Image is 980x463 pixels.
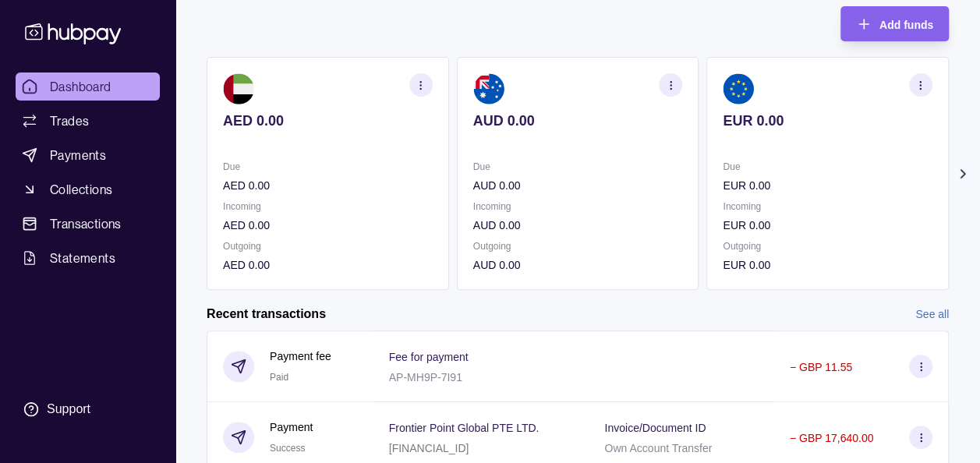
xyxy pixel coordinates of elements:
p: AED 0.00 [223,256,433,274]
span: Paid [270,372,288,383]
p: Incoming [723,198,932,215]
p: EUR 0.00 [723,256,932,274]
p: Fee for payment [389,351,469,363]
p: AED 0.00 [223,217,433,234]
span: Dashboard [50,77,111,96]
a: Trades [16,107,160,135]
p: Payment fee [270,348,331,365]
a: Payments [16,141,160,169]
div: Support [47,401,90,418]
p: Due [223,158,433,175]
button: Add funds [840,6,949,41]
h2: Recent transactions [207,306,326,323]
p: Outgoing [473,238,683,255]
p: [FINANCIAL_ID] [389,442,469,454]
span: Payments [50,146,106,164]
p: EUR 0.00 [723,217,932,234]
a: See all [915,306,949,323]
p: AUD 0.00 [473,256,683,274]
span: Statements [50,249,115,267]
span: Trades [50,111,89,130]
p: AED 0.00 [223,177,433,194]
p: EUR 0.00 [723,177,932,194]
span: Collections [50,180,112,199]
img: ae [223,73,254,104]
p: Own Account Transfer [604,442,712,454]
span: Success [270,443,305,454]
p: Frontier Point Global PTE LTD. [389,422,540,434]
p: Due [473,158,683,175]
p: Due [723,158,932,175]
p: Outgoing [723,238,932,255]
p: Outgoing [223,238,433,255]
img: eu [723,73,754,104]
p: − GBP 11.55 [790,361,852,373]
p: Incoming [473,198,683,215]
p: − GBP 17,640.00 [790,432,874,444]
span: Add funds [879,19,933,31]
img: au [473,73,504,104]
p: AED 0.00 [223,112,433,129]
a: Statements [16,244,160,272]
p: Payment [270,419,313,436]
p: AUD 0.00 [473,112,683,129]
p: Invoice/Document ID [604,422,706,434]
p: AUD 0.00 [473,217,683,234]
p: AP-MH9P-7I91 [389,371,462,383]
p: AUD 0.00 [473,177,683,194]
p: EUR 0.00 [723,112,932,129]
a: Transactions [16,210,160,238]
a: Collections [16,175,160,203]
a: Dashboard [16,72,160,101]
a: Support [16,393,160,426]
p: Incoming [223,198,433,215]
span: Transactions [50,214,122,233]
